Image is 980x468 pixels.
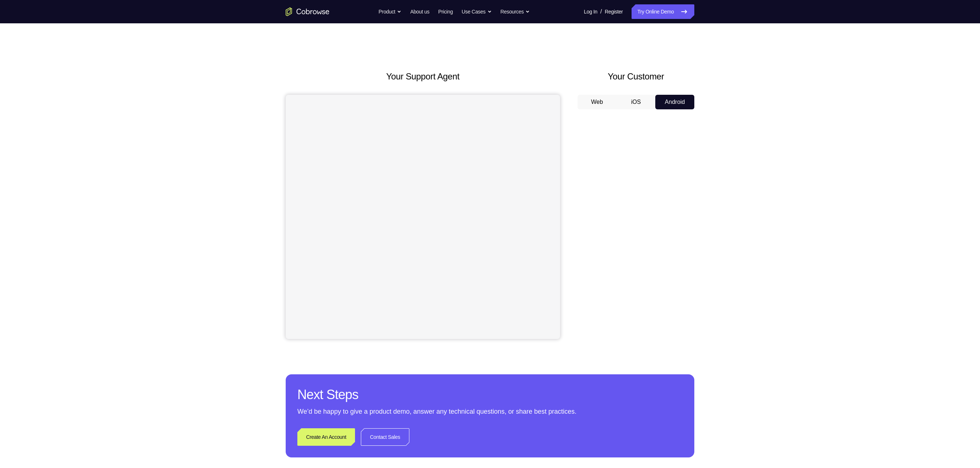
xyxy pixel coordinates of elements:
[297,386,683,403] h2: Next Steps
[655,95,694,109] button: Android
[297,406,683,417] p: We’d be happy to give a product demo, answer any technical questions, or share best practices.
[297,428,355,446] a: Create An Account
[438,4,453,19] a: Pricing
[462,4,491,19] button: Use Cases
[617,95,656,109] button: iOS
[410,4,429,19] a: About us
[578,95,617,109] button: Web
[632,4,694,19] a: Try Online Demo
[578,70,694,83] h2: Your Customer
[361,428,409,446] a: Contact Sales
[605,4,623,19] a: Register
[286,70,560,83] h2: Your Support Agent
[286,95,560,339] iframe: Agent
[379,4,402,19] button: Product
[501,4,530,19] button: Resources
[286,7,329,16] a: Go to the home page
[600,7,602,16] span: /
[584,4,597,19] a: Log In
